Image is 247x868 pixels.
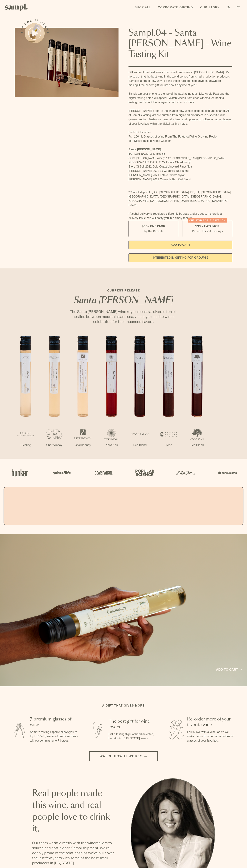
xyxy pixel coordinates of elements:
strong: Santa [PERSON_NAME]: [128,148,162,151]
a: Our Story [198,4,221,11]
img: Artboard_5_7fdae55a-36fd-43f7-8bfd-f74a06a2878e_x450.png [92,465,114,480]
h2: Real people made this wine, and real people love to drink it. [32,788,116,835]
small: Try the Capsule [143,229,163,233]
em: Santa [PERSON_NAME] [74,296,173,305]
h3: The best gift for wine lovers [109,719,157,730]
h3: Re-order more of your favorite wine [187,716,236,728]
p: Chardonnay [69,443,97,447]
img: Sampl logo [5,4,28,11]
small: Perfect For 2-4 Tastings [192,229,223,233]
img: Artboard_3_0b291449-6e8c-4d07-b2c2-3f3601a19cd1_x450.png [175,465,196,480]
div: Christmas SALE! Save 20% [188,218,227,223]
p: Red Blend [126,443,154,447]
a: interested in gifting for groups? [128,253,232,262]
p: Gift a tasting flight of hand-selected, hard-to-find [US_STATE] wines. [109,732,157,741]
span: , [158,199,159,202]
a: Shop All [133,4,153,11]
a: Corporate Gifting [156,4,195,11]
h1: Sampl.04 - Santa [PERSON_NAME] - Wine Tasting Kit [128,28,232,60]
p: Syrah [154,443,183,447]
span: [GEOGRAPHIC_DATA], [GEOGRAPHIC_DATA] [159,199,220,202]
li: [PERSON_NAME] 2021 Cuvee le Bec Red Blend [128,177,232,182]
button: Add to Cart [128,241,232,249]
span: $95 - Two Pack [195,224,220,228]
button: Watch how it works [89,751,158,761]
img: Artboard_7_5b34974b-f019-449e-91fb-745f8d0877ee_x450.png [216,465,238,480]
img: Artboard_4_28b4d326-c26e-48f9-9c80-911f17d6414e_x450.png [133,465,155,480]
a: Add to cart [216,667,242,672]
p: CURRENT RELEASE [66,288,181,293]
img: Artboard_1_c8cd28af-0030-4af1-819c-248e302c7f06_x450.png [9,465,31,480]
img: Sampl.04 - Santa Barbara - Wine Tasting Kit [15,28,119,97]
li: [GEOGRAPHIC_DATA] 2022 Estate Chardonnay [128,160,232,164]
li: [PERSON_NAME] 2022 La Cuadrilla Red Blend [128,169,232,173]
p: Pinot Noir [97,443,126,447]
p: Our team works directly with the winemakers to source and bottle each Sampl shipment. We’re deepl... [32,840,116,865]
p: The Santa [PERSON_NAME] wine region boasts a diverse terroir, nestled between mountains and sea, ... [66,309,181,324]
li: [PERSON_NAME] 2021 Estate Grown Syrah [128,173,232,177]
span: $55 - One Pack [142,224,165,228]
button: See how it works [25,23,45,43]
p: Chardonnay [40,443,69,447]
p: Sampl's tasting capsule allows you to try 7 100ml glasses of premium wines without committing to ... [30,730,79,743]
h3: 7 premium glasses of wine [30,716,79,728]
span: Santa [PERSON_NAME] Winery 2022 [GEOGRAPHIC_DATA] [GEOGRAPHIC_DATA] [128,157,224,159]
p: Fall in love with a wine, or 7? We make it easy to order more bottles or glasses of your favorites. [187,730,236,743]
span: [PERSON_NAME] 2022 Riesling [128,152,165,155]
p: Riesling [11,443,40,447]
li: Story Of Soil 2022 Gold Coast Vineyard Pinot Noir [128,164,232,169]
p: Red Blend [183,443,211,447]
h2: A gift that gives more [102,704,145,708]
div: Gift some of the best wines from small producers in [GEOGRAPHIC_DATA]. It’s no secret that the be... [128,70,232,220]
img: Artboard_6_04f9a106-072f-468a-bdd7-f11783b05722_x450.png [51,465,72,480]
